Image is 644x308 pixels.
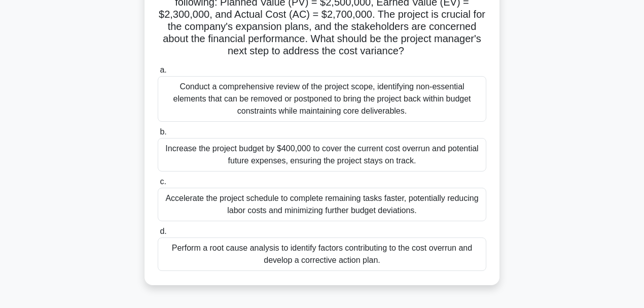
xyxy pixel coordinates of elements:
div: Perform a root cause analysis to identify factors contributing to the cost overrun and develop a ... [158,237,486,271]
div: Increase the project budget by $400,000 to cover the current cost overrun and potential future ex... [158,138,486,172]
div: Accelerate the project schedule to complete remaining tasks faster, potentially reducing labor co... [158,188,486,221]
span: a. [160,65,166,74]
span: c. [160,177,166,186]
div: Conduct a comprehensive review of the project scope, identifying non-essential elements that can ... [158,76,486,122]
span: b. [160,127,166,136]
span: d. [160,227,166,235]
